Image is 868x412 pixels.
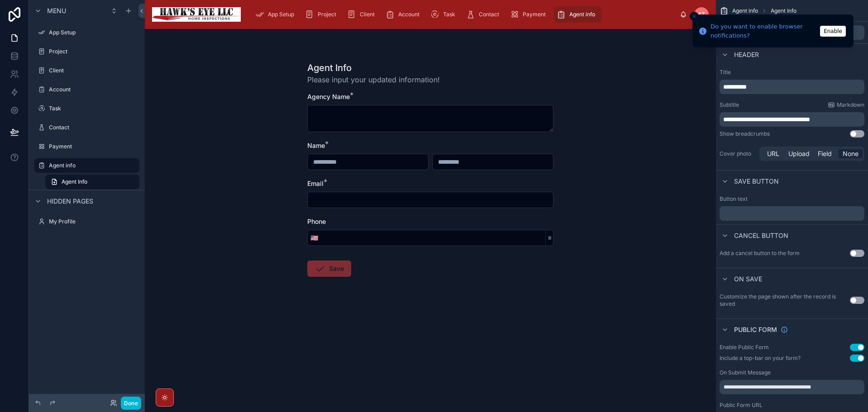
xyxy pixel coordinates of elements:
[34,120,139,135] a: Contact
[49,48,138,55] label: Project
[307,180,324,187] span: Email
[344,6,381,23] a: Client
[720,250,800,257] label: Add a cancel button to the form
[734,177,779,186] span: Save button
[302,6,343,23] a: Project
[34,82,139,97] a: Account
[49,105,138,112] label: Task
[767,149,779,158] span: URL
[308,230,321,246] button: Select Button
[720,369,771,376] label: On Submit Message
[49,29,138,36] label: App Setup
[788,149,810,158] span: Upload
[734,325,777,334] span: Public form
[720,80,864,94] div: scrollable content
[734,275,762,284] span: On save
[62,178,87,185] span: Agent Info
[820,26,846,37] button: Enable
[307,62,440,74] h1: Agent Info
[307,93,350,100] span: Agency Name
[398,11,420,18] span: Account
[152,7,241,22] img: App logo
[47,197,93,206] span: Hidden pages
[828,101,864,109] a: Markdown
[837,101,864,109] span: Markdown
[34,139,139,154] a: Payment
[523,11,546,18] span: Payment
[720,101,739,109] label: Subtitle
[49,162,134,169] label: Agent info
[47,6,66,15] span: Menu
[463,6,506,23] a: Contact
[49,143,138,150] label: Payment
[720,112,864,127] div: scrollable content
[720,150,756,157] label: Cover photo
[720,195,748,203] label: Button text
[720,355,801,362] div: Include a top-bar on your form?
[569,11,595,18] span: Agent info
[268,11,294,18] span: App Setup
[818,149,832,158] span: Field
[479,11,499,18] span: Contact
[554,6,601,23] a: Agent info
[720,130,770,137] div: Show breadcrumbs
[49,67,138,74] label: Client
[253,6,300,23] a: App Setup
[248,5,680,24] div: scrollable content
[34,214,139,229] a: My Profile
[732,7,758,14] span: Agent info
[49,86,138,93] label: Account
[690,12,699,21] button: Close toast
[360,11,375,18] span: Client
[734,231,788,240] span: Cancel button
[428,6,462,23] a: Task
[734,50,759,59] span: Header
[383,6,426,23] a: Account
[443,11,455,18] span: Task
[49,218,138,225] label: My Profile
[34,25,139,40] a: App Setup
[34,44,139,59] a: Project
[843,149,858,158] span: None
[307,142,325,149] span: Name
[720,344,769,351] div: Enable Public Form
[318,11,336,18] span: Project
[771,7,796,14] span: Agent Info
[307,218,326,225] span: Phone
[121,397,141,410] button: Done
[307,74,440,85] span: Please input your updated information!
[34,63,139,78] a: Client
[34,101,139,116] a: Task
[711,22,817,40] div: Do you want to enable browser notifications?
[34,158,139,173] a: Agent info
[507,6,552,23] a: Payment
[310,233,318,242] span: 🇺🇸
[720,69,864,76] label: Title
[720,206,864,221] div: scrollable content
[49,124,138,131] label: Contact
[45,175,139,189] a: Agent Info
[720,293,850,308] label: Customize the page shown after the record is saved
